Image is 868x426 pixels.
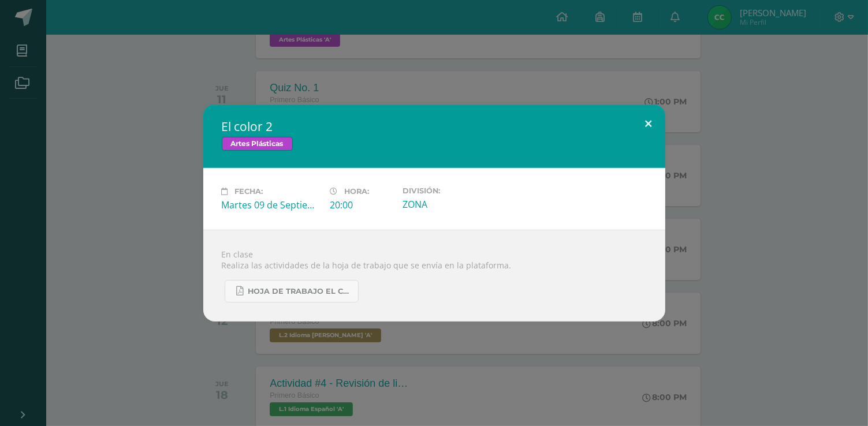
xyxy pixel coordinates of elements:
[345,187,370,196] span: Hora:
[403,198,502,211] div: ZONA
[203,230,665,322] div: En clase Realiza las actividades de la hoja de trabajo que se envía en la plataforma.
[330,199,393,211] div: 20:00
[248,287,352,296] span: Hoja de trabajo EL COLOR.pdf
[222,199,321,211] div: Martes 09 de Septiembre
[225,280,359,302] a: Hoja de trabajo EL COLOR.pdf
[222,137,293,151] span: Artes Plásticas
[632,104,665,144] button: Close (Esc)
[222,118,647,134] h2: El color 2
[235,187,263,196] span: Fecha:
[403,186,502,195] label: División:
